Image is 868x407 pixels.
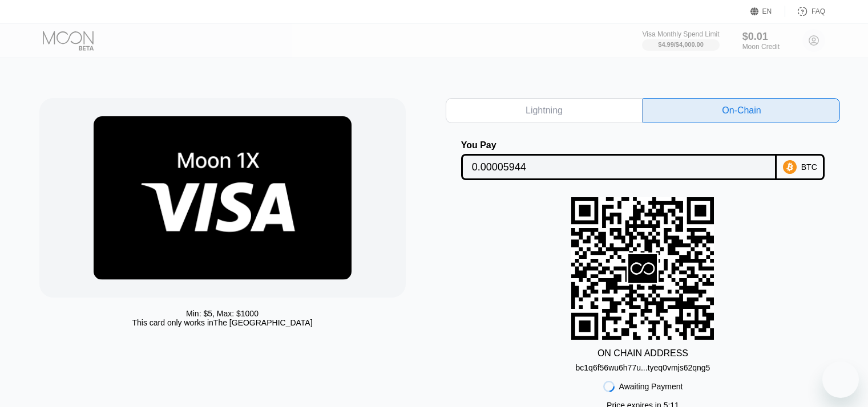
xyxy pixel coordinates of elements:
div: Visa Monthly Spend Limit [642,30,719,38]
div: Visa Monthly Spend Limit$4.99/$4,000.00 [642,30,719,51]
div: On-Chain [643,98,840,123]
div: FAQ [812,7,825,15]
div: $4.99 / $4,000.00 [658,41,704,48]
div: On-Chain [722,105,761,116]
div: Awaiting Payment [619,382,683,391]
div: You PayBTC [446,140,841,180]
iframe: Button to launch messaging window [822,361,859,398]
div: Lightning [446,98,643,123]
div: bc1q6f56wu6h77u...tyeq0vmjs62qng5 [576,359,710,372]
div: ON CHAIN ADDRESS [597,348,688,359]
div: This card only works in The [GEOGRAPHIC_DATA] [132,318,312,327]
div: bc1q6f56wu6h77u...tyeq0vmjs62qng5 [576,363,710,372]
div: EN [750,6,785,17]
div: Lightning [526,105,563,116]
div: BTC [801,162,817,172]
div: You Pay [461,140,777,150]
div: EN [762,7,772,15]
div: Min: $ 5 , Max: $ 1000 [186,309,259,318]
div: FAQ [785,6,825,17]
